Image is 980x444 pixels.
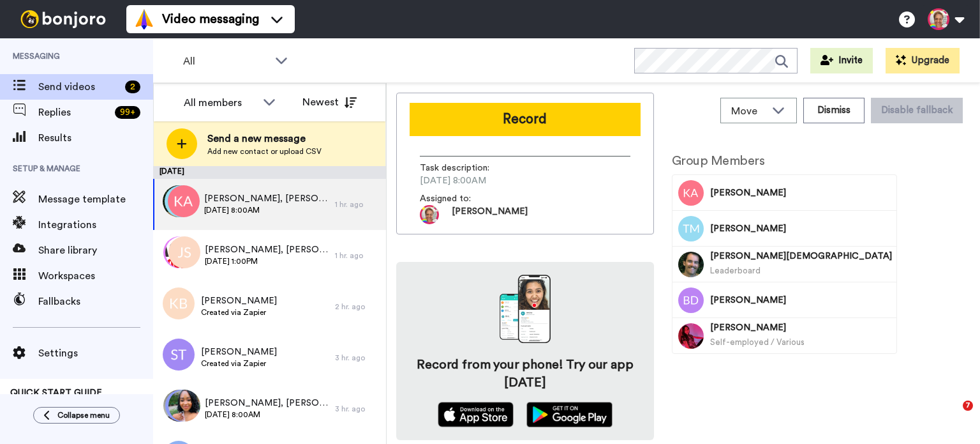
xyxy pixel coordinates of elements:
[115,106,140,119] div: 99 +
[165,236,197,268] img: 1cebbb65-8545-4517-a581-c70e8b5f23d2.png
[163,339,195,371] img: st.png
[710,266,761,275] span: Leaderboard
[163,390,195,422] img: 3924af7d-0580-41b5-9e6a-e49b3c6ef949.jpg
[526,402,612,427] img: playstore
[153,166,386,179] div: [DATE]
[205,256,329,266] span: [DATE] 1:00PM
[33,407,120,424] button: Collapse menu
[165,185,197,217] img: tm.png
[38,268,153,284] span: Workspaces
[168,236,200,268] img: js.png
[937,401,967,431] iframe: Intercom live chat
[15,10,111,28] img: bj-logo-header-white.svg
[452,205,528,224] span: [PERSON_NAME]
[201,307,277,318] span: Created via Zapier
[205,243,329,256] span: [PERSON_NAME], [PERSON_NAME] & 5 others
[163,287,195,319] img: kb.png
[293,89,366,115] button: Newest
[134,9,154,29] img: vm-color.svg
[803,98,865,123] button: Dismiss
[335,250,380,261] div: 1 hr. ago
[678,216,704,241] img: Image of Tara Mims
[678,287,704,313] img: Image of Briana DeBose
[205,397,329,410] span: [PERSON_NAME], [PERSON_NAME] & 11 others
[886,48,960,73] button: Upgrade
[125,80,140,93] div: 2
[207,131,322,146] span: Send a new message
[38,192,153,207] span: Message template
[810,48,873,73] button: Invite
[165,390,197,422] img: da.png
[420,192,509,205] span: Assigned to:
[710,321,892,334] span: [PERSON_NAME]
[710,222,892,235] span: [PERSON_NAME]
[38,346,153,361] span: Settings
[184,95,256,111] div: All members
[183,54,269,69] span: All
[204,205,329,215] span: [DATE] 8:00AM
[38,79,120,95] span: Send videos
[335,302,380,312] div: 2 hr. ago
[500,275,551,344] img: download
[420,205,439,224] img: 2b13dc4f-64e9-4aff-9e5b-e890dd90db1c-1653661641.jpg
[335,199,380,210] div: 1 hr. ago
[420,162,509,174] span: Task description :
[678,323,704,349] img: Image of Krystal Turner
[678,252,704,277] img: Image of Jeff Gay
[335,404,380,414] div: 3 hr. ago
[438,402,514,427] img: appstore
[38,294,153,309] span: Fallbacks
[168,390,200,422] img: 2e738825-0bae-45a7-815d-9756e2e7d097.jpg
[710,250,892,263] span: [PERSON_NAME][DEMOGRAPHIC_DATA]
[10,388,102,397] span: QUICK START GUIDE
[168,185,200,217] img: ka.png
[205,410,329,420] span: [DATE] 8:00AM
[672,154,897,168] h2: Group Members
[38,130,153,146] span: Results
[409,356,641,392] h4: Record from your phone! Try our app [DATE]
[201,295,277,307] span: [PERSON_NAME]
[420,174,541,187] span: [DATE] 8:00AM
[201,358,277,369] span: Created via Zapier
[710,187,892,199] span: [PERSON_NAME]
[204,192,329,205] span: [PERSON_NAME], [PERSON_NAME], [PERSON_NAME] & 2 others
[410,103,641,136] button: Record
[335,353,380,363] div: 3 hr. ago
[201,346,277,358] span: [PERSON_NAME]
[162,10,259,28] span: Video messaging
[710,338,805,346] span: Self-employed / Various
[163,185,195,217] img: 9c98de20-bc8a-4d03-b620-6f305cb95881.jpg
[710,294,892,307] span: [PERSON_NAME]
[38,105,110,120] span: Replies
[163,236,195,268] img: jp.png
[57,410,110,420] span: Collapse menu
[963,401,973,411] span: 7
[678,180,704,206] img: Image of Kayla Allen
[871,98,963,123] button: Disable fallback
[207,146,322,157] span: Add new contact or upload CSV
[38,243,153,258] span: Share library
[38,217,153,233] span: Integrations
[731,103,766,119] span: Move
